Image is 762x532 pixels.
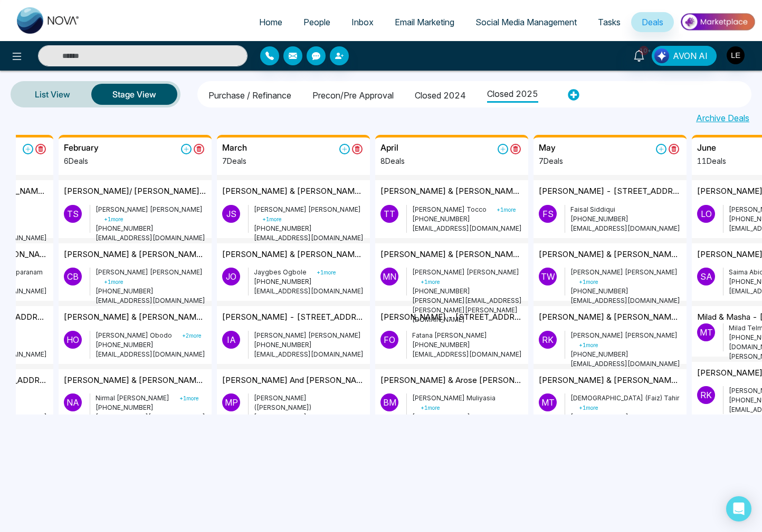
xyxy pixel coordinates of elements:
p: 6 Deals [64,155,99,166]
p: [EMAIL_ADDRESS][DOMAIN_NAME] [96,296,206,306]
p: [PERSON_NAME]/ [PERSON_NAME]/ [PERSON_NAME] - 40-41-[GEOGRAPHIC_DATA] ON [64,185,206,198]
h5: April [380,143,398,153]
p: [PHONE_NUMBER] [254,340,365,350]
img: Nova CRM Logo [17,7,80,34]
p: [PHONE_NUMBER] [96,287,206,296]
p: [PERSON_NAME] - [STREET_ADDRESS] [539,185,681,198]
a: People [293,12,341,32]
p: [PERSON_NAME] [PERSON_NAME] [254,331,365,340]
p: 11 Deals [697,155,731,166]
p: [EMAIL_ADDRESS][DOMAIN_NAME] [254,233,365,243]
p: [PERSON_NAME] [PERSON_NAME] [570,268,681,287]
h5: May [539,143,556,153]
p: [PERSON_NAME] - [STREET_ADDRESS][PERSON_NAME][PERSON_NAME] [222,311,365,323]
p: [PERSON_NAME] & [PERSON_NAME] - 34 [PERSON_NAME] Trail [GEOGRAPHIC_DATA] [380,249,523,261]
p: T W [539,268,557,285]
p: I A [222,331,240,349]
p: [PERSON_NAME] [PERSON_NAME] [96,205,206,224]
h5: June [697,143,716,153]
p: [PHONE_NUMBER] [96,340,206,350]
a: Tasks [587,12,631,32]
p: N A [64,393,82,411]
li: Purchase / Refinance [208,85,291,103]
p: T T [380,205,398,223]
small: + 2 more [182,332,201,339]
p: [PERSON_NAME] [PERSON_NAME] [412,268,523,287]
p: [EMAIL_ADDRESS][DOMAIN_NAME] [412,350,523,359]
p: T S [64,205,82,223]
p: Jaygbes Ogbole [254,268,365,277]
small: + 1 more [104,279,123,285]
span: Inbox [351,17,374,27]
p: R K [697,386,715,404]
p: [EMAIL_ADDRESS][DOMAIN_NAME] [254,287,365,296]
p: [PHONE_NUMBER] [570,287,681,296]
span: Home [259,17,282,27]
p: [PERSON_NAME] & [PERSON_NAME] - [STREET_ADDRESS] [64,375,206,387]
div: Open Intercom Messenger [726,496,751,521]
span: Social Media Management [475,17,577,27]
p: [PERSON_NAME] & [PERSON_NAME] - 11 balliston Barrie ON L4N6Z6 [539,249,681,261]
p: [PHONE_NUMBER] [96,403,206,412]
p: F S [539,205,557,223]
p: [PHONE_NUMBER] [254,277,365,287]
a: Email Marketing [384,12,465,32]
small: + 1 more [179,395,198,401]
p: Faisal Siddiqui [570,205,681,214]
img: Market-place.gif [679,10,756,34]
p: Fatana [PERSON_NAME] [412,331,523,340]
p: B M [380,393,398,411]
p: [PERSON_NAME][EMAIL_ADDRESS][PERSON_NAME][PERSON_NAME][DOMAIN_NAME] [412,296,523,324]
button: Stage View [91,84,177,105]
small: + 1 more [579,342,598,348]
p: [PHONE_NUMBER] [570,214,681,224]
p: [EMAIL_ADDRESS][DOMAIN_NAME] [254,350,365,359]
h5: February [64,143,99,153]
p: [PERSON_NAME] - [STREET_ADDRESS][PERSON_NAME]" [380,311,523,323]
p: 7 Deals [539,155,568,166]
p: [PERSON_NAME] & [PERSON_NAME] & [PERSON_NAME] - [STREET_ADDRESS] [64,311,206,323]
img: User Avatar [727,46,745,64]
span: People [303,17,330,27]
p: [PERSON_NAME] & [PERSON_NAME] - [STREET_ADDRESS] [539,311,681,323]
small: + 1 more [421,279,440,285]
p: [EMAIL_ADDRESS][DOMAIN_NAME] [412,224,523,233]
p: H O [64,331,82,349]
img: Lead Flow [654,48,669,63]
p: [PHONE_NUMBER] [570,350,681,359]
p: [PHONE_NUMBER] [412,287,523,296]
p: [EMAIL_ADDRESS][DOMAIN_NAME] [96,233,206,243]
p: [PHONE_NUMBER] [412,412,523,422]
span: 10+ [639,46,649,55]
span: Deals [642,17,663,27]
p: [PHONE_NUMBER] [412,214,523,224]
p: [DEMOGRAPHIC_DATA] (Faiz) Tahir [570,393,681,412]
p: R K [539,331,557,349]
p: [EMAIL_ADDRESS][DOMAIN_NAME] [570,296,681,306]
p: F O [380,331,398,349]
p: M T [539,393,557,411]
h5: March [222,143,247,153]
small: + 1 more [497,206,516,213]
small: + 1 more [421,405,440,411]
p: [PHONE_NUMBER] [412,340,523,350]
p: [PERSON_NAME] & [PERSON_NAME] - [STREET_ADDRESS] [380,185,523,198]
p: [PERSON_NAME][EMAIL_ADDRESS][DOMAIN_NAME] [96,412,206,431]
p: [PHONE_NUMBER] [570,412,681,422]
p: [PERSON_NAME] Obodo [96,331,206,340]
small: + 1 more [579,405,598,411]
p: 7 Deals [222,155,252,166]
p: [PERSON_NAME] & [PERSON_NAME] - [STREET_ADDRESS][PERSON_NAME] [222,249,365,261]
p: [PERSON_NAME] & Arose [PERSON_NAME] - 2nd Mortgage - [STREET_ADDRESS] [380,375,523,387]
p: [PERSON_NAME] Muliyasia [412,393,523,412]
li: Precon/Pre Approval [312,85,394,103]
p: [EMAIL_ADDRESS][DOMAIN_NAME] [96,350,206,359]
span: AVON AI [673,50,708,62]
li: Closed 2025 [487,83,538,103]
a: Inbox [341,12,384,32]
p: S A [697,268,715,285]
p: [PHONE_NUMBER] [254,224,365,233]
small: + 1 more [317,269,336,275]
p: [PERSON_NAME] [PERSON_NAME] [570,331,681,350]
p: [PERSON_NAME] & [PERSON_NAME] Sheikh - 40-41 [STREET_ADDRESS] [539,375,681,387]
